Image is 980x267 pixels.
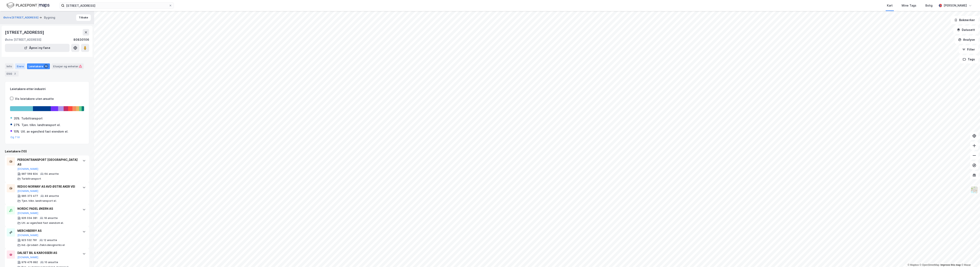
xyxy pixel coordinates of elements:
div: 926 034 081 [21,216,37,220]
button: [DOMAIN_NAME] [17,167,38,171]
div: 35% [14,116,20,121]
div: 10% [14,129,19,134]
div: NORDIC PADEL ØKERN AS [17,206,78,211]
div: Leietakere etter industri [10,87,84,91]
div: 985 373 477 [21,194,38,198]
img: Z [970,186,978,194]
div: Ind.-/produkt-/tekn.designvirks el [21,243,65,247]
div: 18 ansatte [44,216,58,220]
div: Info [5,63,14,69]
div: ESG [5,71,19,77]
a: Mapbox [908,264,919,266]
div: Bolig [925,3,933,8]
div: [STREET_ADDRESS] [5,29,45,36]
a: OpenStreetMap [920,264,939,266]
button: [DOMAIN_NAME] [17,256,38,259]
div: [PERSON_NAME] [944,3,967,8]
div: Leietakere (10) [5,149,89,154]
div: MERCHBERRY AS [17,228,78,233]
div: REDGO NORWAY AS AVD ØSTRE AKER VEI [17,184,78,189]
div: Turbiltransport [21,116,43,121]
div: Tjen. tilkn. landtransport el. [21,123,61,127]
div: 49 ansatte [45,194,59,198]
div: Turbiltransport [21,177,41,180]
div: Utl. av egen/leid fast eiendom el. [21,129,68,134]
input: Søk på adresse, matrikkel, gårdeiere, leietakere eller personer [64,2,169,9]
iframe: Chat Widget [960,247,980,267]
div: Leietakere [27,63,50,69]
div: 80830106 [73,37,89,42]
div: 10 [44,64,48,68]
button: Datasett [953,26,978,34]
button: Og 7 til [10,136,20,139]
img: logo.f888ab2527a4732fd821a326f86c7f29.svg [7,2,50,9]
button: [DOMAIN_NAME] [17,189,38,193]
button: [DOMAIN_NAME] [17,212,38,215]
div: Utl. av egen/leid fast eiendom el. [21,221,64,225]
button: Åpne i ny fane [5,44,70,52]
div: 10 ansatte [44,261,58,264]
div: 2 [13,72,17,76]
div: 64 ansatte [44,172,59,176]
div: 27% [14,123,20,127]
button: Østre [STREET_ADDRESS] [3,16,39,20]
div: Vis leietakere uten ansatte [15,96,54,101]
button: [DOMAIN_NAME] [17,234,38,237]
div: Eiere [15,63,25,69]
button: Tags [959,55,978,63]
div: Østre [STREET_ADDRESS] [5,37,41,42]
div: 987 569 824 [21,172,38,176]
button: Filter [959,45,978,54]
div: Kart [887,3,893,8]
div: DALSET BIL & KAROSSERI AS [17,250,78,255]
div: PERSONTRANSPORT [GEOGRAPHIC_DATA] AS [17,157,78,167]
button: Bokmerker [951,16,978,24]
div: Tjen. tilkn. landtransport el. [21,199,57,203]
button: Tilbake [76,14,91,21]
div: 979 476 892 [21,261,38,264]
div: Mine Tags [902,3,916,8]
div: 923 532 781 [21,239,37,242]
div: Etasjer og enheter [53,64,82,68]
div: Bygning [44,15,55,20]
div: 12 ansatte [44,239,57,242]
button: Analyse [955,36,978,44]
a: Improve this map [941,264,961,266]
